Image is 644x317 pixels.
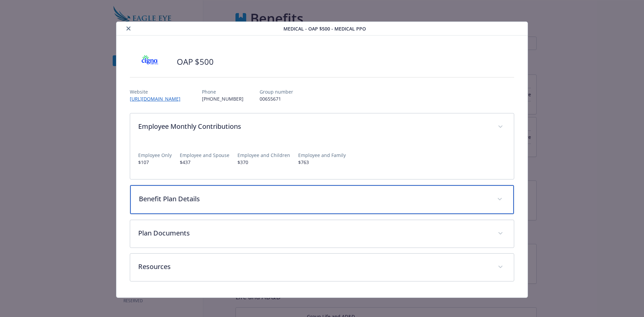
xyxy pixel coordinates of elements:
p: Phone [202,88,244,95]
div: Employee Monthly Contributions [130,141,514,179]
p: Employee and Spouse [180,152,229,159]
span: Medical - OAP $500 - Medical PPO [283,25,366,32]
p: $107 [138,159,172,166]
a: [URL][DOMAIN_NAME] [130,96,186,102]
p: $437 [180,159,229,166]
h2: OAP $500 [177,56,214,67]
div: Employee Monthly Contributions [130,113,514,141]
p: Group number [260,88,293,95]
p: Employee Monthly Contributions [138,121,490,131]
div: Resources [130,254,514,281]
p: Resources [138,262,490,272]
p: Website [130,88,186,95]
img: CIGNA [130,52,170,72]
p: $763 [298,159,346,166]
p: $370 [237,159,290,166]
p: Employee and Children [237,152,290,159]
p: Employee Only [138,152,172,159]
p: [PHONE_NUMBER] [202,95,244,102]
div: details for plan Medical - OAP $500 - Medical PPO [64,21,580,298]
p: 00655671 [260,95,293,102]
p: Plan Documents [138,228,490,238]
p: Benefit Plan Details [139,194,489,204]
div: Benefit Plan Details [130,185,514,214]
div: Plan Documents [130,220,514,248]
p: Employee and Family [298,152,346,159]
button: close [124,24,132,33]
